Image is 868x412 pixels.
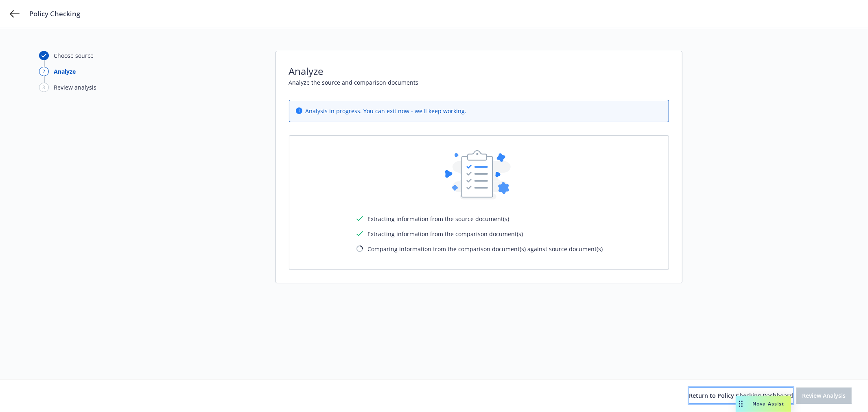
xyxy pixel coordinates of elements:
span: Policy Checking [29,9,80,19]
div: Review analysis [54,83,96,92]
div: 3 [39,83,49,92]
span: Analyze the source and comparison documents [289,78,669,87]
div: Analyze [54,67,76,76]
span: Analysis in progress. You can exit now - we'll keep working. [306,107,467,115]
button: Nova Assist [736,396,791,412]
span: Comparing information from the comparison document(s) against source document(s) [368,245,603,253]
button: Review Analysis [796,388,852,404]
span: Review Analysis [802,392,846,399]
span: Return to Policy Checking Dashboard [689,392,793,399]
span: Nova Assist [752,400,785,407]
span: Analyze [289,64,669,78]
div: Drag to move [736,396,746,412]
span: Extracting information from the source document(s) [368,215,509,223]
div: 2 [39,67,49,76]
button: Return to Policy Checking Dashboard [689,388,793,404]
div: Choose source [54,51,94,60]
span: Extracting information from the comparison document(s) [368,230,523,238]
